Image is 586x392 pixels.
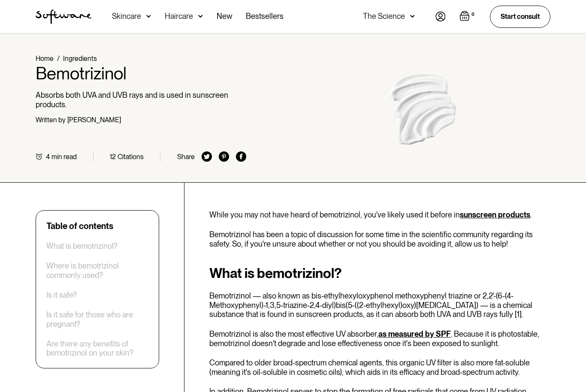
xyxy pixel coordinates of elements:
p: Bemotrizinol — also known as bis-ethylhexyloxyphenol methoxyphenyl triazine or 2,2'-(6-(4-Methoxy... [209,291,550,319]
a: Is it safe for those who are pregnant? [46,310,148,329]
div: min read [51,153,77,161]
p: Compared to older broad-spectrum chemical agents, this organic UV filter is also more fat-soluble... [209,358,550,377]
a: Start consult [490,6,550,27]
div: Written by [36,116,66,124]
a: as measured by SPF [378,329,451,338]
div: / [57,54,60,63]
h1: Bemotrizinol [36,63,246,84]
a: What is bemotrizinol? [46,241,118,251]
a: Are there any benefits of bemotrizinol on your skin? [46,339,148,358]
a: Open cart [459,11,476,23]
p: Bemotrizinol has been a topic of discussion for some time in the scientific community regarding i... [209,230,550,248]
a: Is it safe? [46,290,77,300]
p: While you may not have heard of bemotrizinol, you've likely used it before in . [209,210,550,220]
img: arrow down [198,12,203,21]
div: 12 [110,153,116,161]
div: 0 [470,11,476,18]
div: Table of contents [46,221,113,231]
div: 4 [46,153,50,161]
a: Where is bemotrizinol commonly used? [46,261,148,280]
a: sunscreen products [460,210,530,219]
a: Ingredients [63,54,97,63]
div: Skincare [112,12,141,21]
a: home [36,9,91,24]
div: [PERSON_NAME] [67,116,121,124]
div: Haircare [165,12,193,21]
img: twitter icon [202,151,212,162]
img: Software Logo [36,9,91,24]
h2: What is bemotrizinol? [209,265,550,281]
a: Home [36,54,54,63]
div: Share [177,153,195,161]
img: facebook icon [236,151,246,162]
div: Citations [118,153,144,161]
div: The Science [363,12,405,21]
p: Absorbs both UVA and UVB rays and is used in sunscreen products. [36,90,246,109]
img: arrow down [146,12,151,21]
img: pinterest icon [219,151,229,162]
img: arrow down [410,12,415,21]
p: Bemotrizinol is also the most effective UV absorber, . Because it is photostable, bemotrizinol do... [209,329,550,348]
